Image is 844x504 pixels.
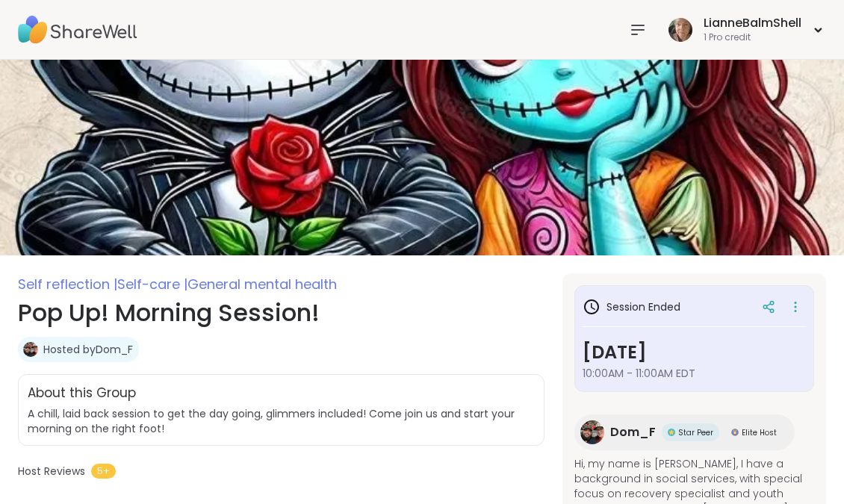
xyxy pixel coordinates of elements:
span: Star Peer [678,427,713,438]
span: A chill, laid back session to get the day going, glimmers included! Come join us and start your m... [28,406,535,436]
img: LianneBalmShell [668,18,692,42]
div: LianneBalmShell [704,15,801,31]
span: 10:00AM - 11:00AM EDT [583,366,806,381]
img: ShareWell Nav Logo [18,4,137,56]
span: 5+ [91,464,116,479]
div: 1 Pro credit [704,31,801,44]
h3: [DATE] [583,339,806,366]
span: Self-care | [117,275,187,293]
img: Dom_F [580,420,604,444]
a: Hosted byDom_F [43,342,133,357]
span: General mental health [187,275,337,293]
img: Dom_F [23,342,38,357]
span: Elite Host [742,427,777,438]
a: Dom_FDom_FStar PeerStar PeerElite HostElite Host [574,414,795,450]
span: Host Reviews [18,464,85,479]
img: Star Peer [668,429,675,436]
span: Self reflection | [18,275,117,293]
img: Elite Host [731,429,739,436]
h1: Pop Up! Morning Session! [18,295,544,331]
h3: Session Ended [583,298,680,316]
h2: About this Group [28,384,136,403]
span: Dom_F [610,423,656,441]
